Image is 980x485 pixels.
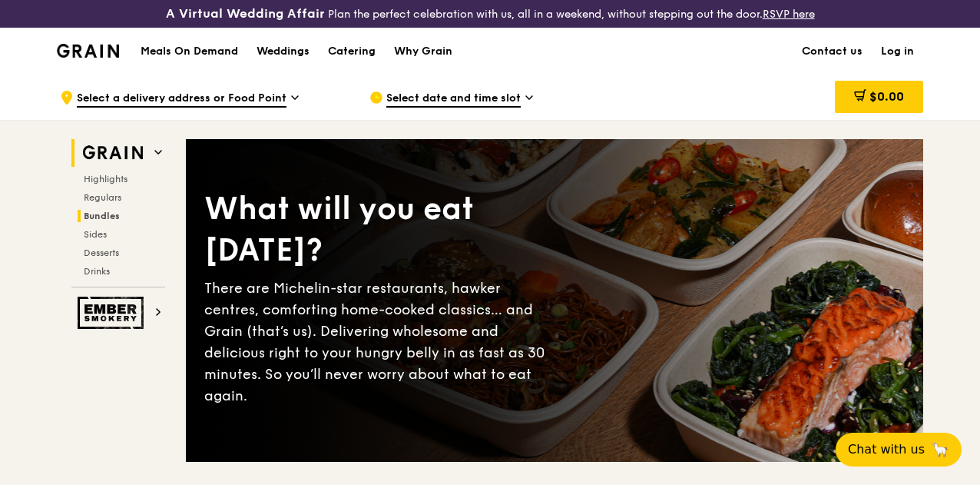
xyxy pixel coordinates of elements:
h3: A Virtual Wedding Affair [166,6,325,22]
a: Why Grain [385,28,462,75]
div: Catering [328,28,376,75]
button: Chat with us🦙 [836,433,962,467]
div: Weddings [257,28,310,75]
span: $0.00 [869,89,904,104]
img: Grain [57,44,119,58]
span: Sides [84,229,107,240]
span: Desserts [84,247,119,258]
div: What will you eat [DATE]? [204,188,555,271]
span: Chat with us [848,440,925,459]
span: 🦙 [931,440,949,459]
h1: Meals On Demand [141,44,238,59]
img: Ember Smokery web logo [78,297,148,329]
span: Select date and time slot [386,91,521,108]
span: Bundles [84,211,120,221]
a: GrainGrain [57,27,119,73]
a: Contact us [793,28,872,75]
span: Highlights [84,174,127,184]
div: There are Michelin-star restaurants, hawker centres, comforting home-cooked classics… and Grain (... [204,277,555,407]
div: Why Grain [394,28,452,75]
a: Weddings [247,28,319,75]
a: Catering [319,28,385,75]
span: Drinks [84,266,110,277]
span: Select a delivery address or Food Point [77,91,286,108]
span: Regulars [84,192,121,203]
a: Log in [872,28,923,75]
div: Plan the perfect celebration with us, all in a weekend, without stepping out the door. [164,6,817,22]
img: Grain web logo [78,139,148,167]
a: RSVP here [763,8,815,21]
